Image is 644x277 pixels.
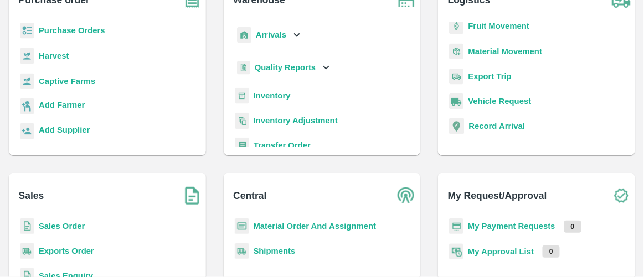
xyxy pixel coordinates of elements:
[39,99,85,114] a: Add Farmer
[20,73,34,90] img: harvest
[39,51,69,60] a: Harvest
[235,23,303,48] div: Arrivals
[254,141,311,150] a: Transfer Order
[564,221,581,233] p: 0
[39,26,105,35] a: Purchase Orders
[468,122,525,130] a: Record Arrival
[237,27,251,43] img: whArrival
[178,182,206,210] img: soSales
[254,247,296,255] a: Shipments
[254,116,338,125] a: Inventory Adjustment
[235,113,249,129] img: inventory
[393,182,420,210] img: central
[233,188,266,203] b: Central
[449,43,463,60] img: material
[468,22,529,30] a: Fruit Movement
[20,23,34,39] img: reciept
[39,222,85,231] a: Sales Order
[39,247,94,255] a: Exports Order
[449,118,464,134] img: recordArrival
[449,69,463,85] img: delivery
[468,47,542,56] a: Material Movement
[468,247,534,256] a: My Approval List
[19,188,44,203] b: Sales
[543,245,560,258] p: 0
[39,77,95,86] a: Captive Farms
[468,222,555,231] a: My Payment Requests
[255,63,316,72] b: Quality Reports
[39,126,90,134] b: Add Supplier
[20,243,34,259] img: shipments
[607,182,635,210] img: check
[20,218,34,234] img: sales
[468,97,531,106] a: Vehicle Request
[449,243,463,260] img: approval
[468,72,511,81] a: Export Trip
[20,123,34,139] img: supplier
[235,243,249,259] img: shipments
[256,30,286,39] b: Arrivals
[235,88,249,104] img: whInventory
[39,101,85,109] b: Add Farmer
[20,48,34,64] img: harvest
[254,91,291,100] a: Inventory
[235,56,333,79] div: Quality Reports
[449,218,463,234] img: payment
[449,93,463,109] img: vehicle
[254,222,377,231] a: Material Order And Assignment
[448,188,547,203] b: My Request/Approval
[235,218,249,234] img: centralMaterial
[20,98,34,114] img: farmer
[449,18,463,34] img: fruit
[39,124,90,139] a: Add Supplier
[235,138,249,154] img: whTransfer
[237,61,250,75] img: qualityReport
